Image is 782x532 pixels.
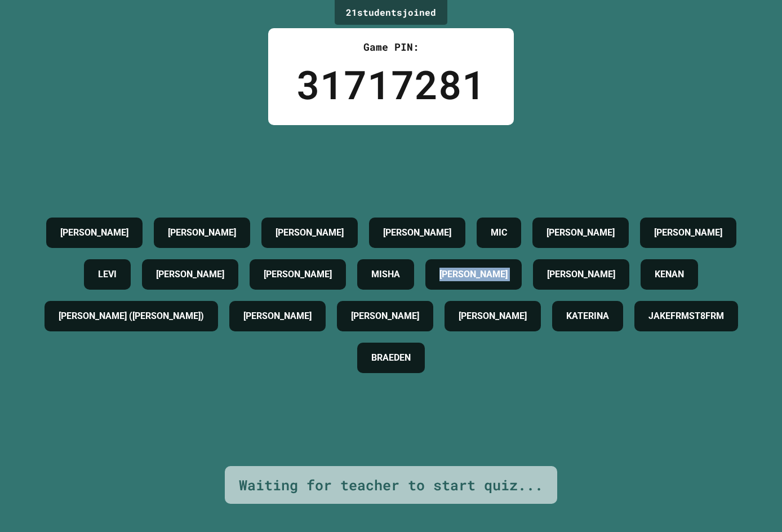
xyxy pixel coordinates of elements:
h4: [PERSON_NAME] [243,309,312,323]
div: Game PIN: [296,39,486,55]
h4: [PERSON_NAME] [459,309,527,323]
h4: [PERSON_NAME] [547,268,615,281]
h4: MISHA [371,268,400,281]
h4: [PERSON_NAME] [351,309,419,323]
h4: JAKEFRMST8FRM [648,309,724,323]
h4: [PERSON_NAME] [156,268,224,281]
h4: [PERSON_NAME] [546,226,615,240]
h4: [PERSON_NAME] [276,226,344,240]
h4: KATERINA [566,309,609,323]
h4: BRAEDEN [371,351,411,365]
h4: [PERSON_NAME] [168,226,236,240]
h4: [PERSON_NAME] [654,226,722,240]
div: Waiting for teacher to start quiz... [239,475,543,496]
h4: [PERSON_NAME] [60,226,128,240]
h4: MIC [491,226,507,240]
h4: [PERSON_NAME] [383,226,451,240]
div: 31717281 [296,55,486,114]
h4: [PERSON_NAME] [439,268,508,281]
h4: LEVI [98,268,117,281]
h4: [PERSON_NAME] [264,268,332,281]
h4: [PERSON_NAME] ([PERSON_NAME]) [59,309,204,323]
h4: KENAN [655,268,684,281]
